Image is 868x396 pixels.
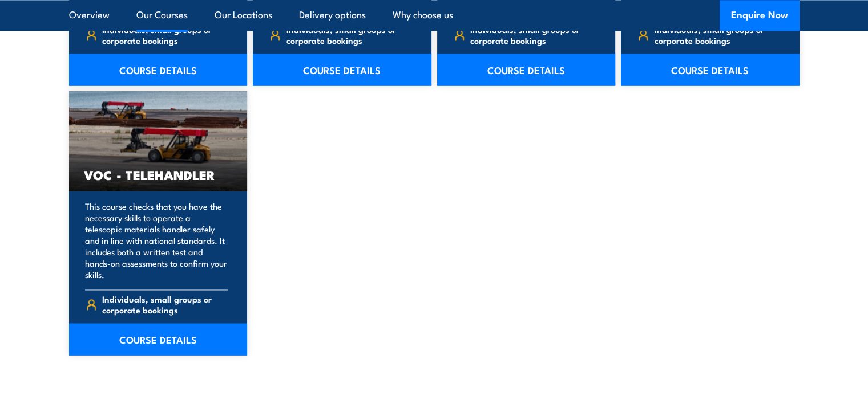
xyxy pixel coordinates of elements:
a: COURSE DETAILS [253,54,431,85]
a: COURSE DETAILS [69,323,248,355]
a: COURSE DETAILS [621,54,800,85]
a: COURSE DETAILS [437,54,616,85]
h3: VOC - TELEHANDLER [84,168,233,181]
span: Individuals, small groups or corporate bookings [470,24,596,46]
span: Individuals, small groups or corporate bookings [102,24,228,46]
a: COURSE DETAILS [69,54,248,85]
span: Individuals, small groups or corporate bookings [286,24,412,46]
p: This course checks that you have the necessary skills to operate a telescopic materials handler s... [85,201,228,280]
span: Individuals, small groups or corporate bookings [655,24,780,46]
span: Individuals, small groups or corporate bookings [102,293,228,315]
